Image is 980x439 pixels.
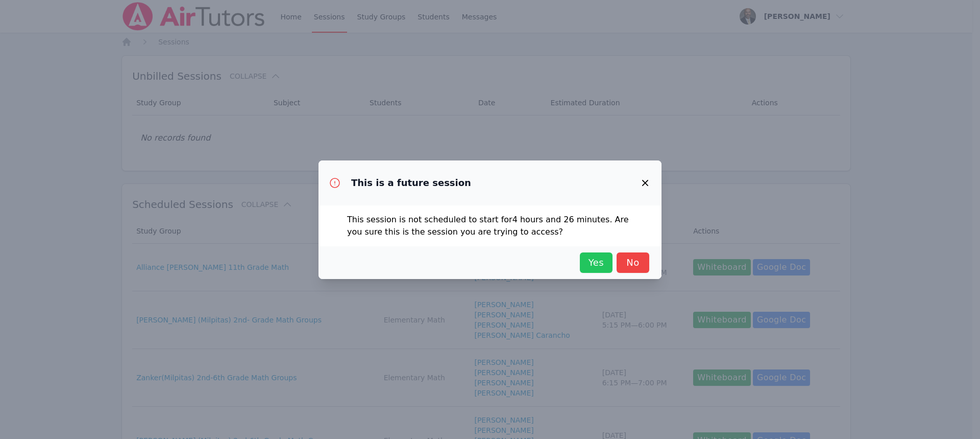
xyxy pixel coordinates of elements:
[622,256,644,270] span: No
[347,214,633,238] p: This session is not scheduled to start for 4 hours and 26 minutes . Are you sure this is the sess...
[580,252,612,273] button: Yes
[585,256,607,270] span: Yes
[617,252,649,273] button: No
[351,177,471,189] h3: This is a future session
